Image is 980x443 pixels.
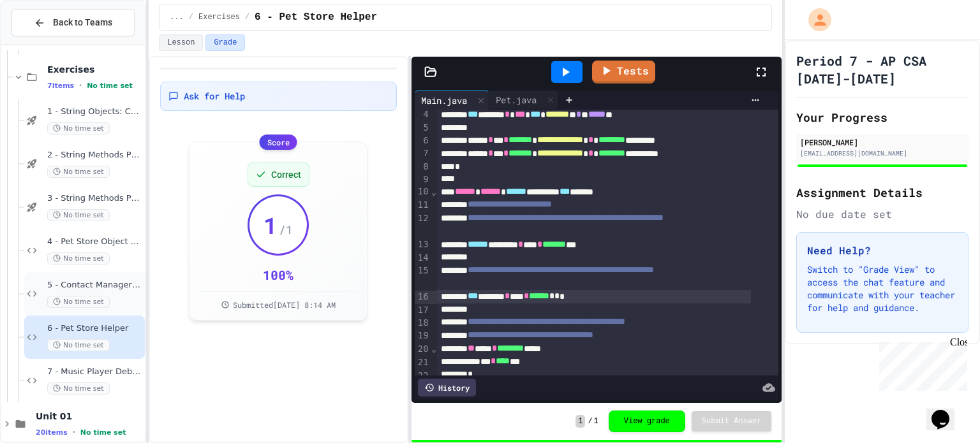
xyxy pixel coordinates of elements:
[415,238,431,252] div: 13
[87,82,133,90] span: No time set
[159,34,203,51] button: Lesson
[415,356,431,370] div: 21
[47,166,110,178] span: No time set
[47,193,142,204] span: 3 - String Methods Practice II
[874,337,967,391] iframe: chat widget
[47,82,74,90] span: 7 items
[796,108,969,126] h2: Your Progress
[795,5,835,34] div: My Account
[279,221,293,238] span: / 1
[592,61,655,84] a: Tests
[198,12,240,22] span: Exercises
[47,64,142,75] span: Exercises
[36,410,142,422] span: Unit 01
[47,106,142,117] span: 1 - String Objects: Concatenation, Literals, and More
[588,416,592,426] span: /
[800,136,965,148] div: [PERSON_NAME]
[418,379,476,396] div: History
[79,80,82,91] span: •
[47,122,110,134] span: No time set
[431,344,437,354] span: Fold line
[264,212,278,238] span: 1
[796,52,969,87] h1: Period 7 - AP CSA [DATE]-[DATE]
[255,10,377,25] span: 6 - Pet Store Helper
[415,252,431,265] div: 14
[205,34,245,51] button: Grade
[47,209,110,221] span: No time set
[692,411,772,432] button: Submit Answer
[170,12,184,22] span: ...
[796,207,969,222] div: No due date set
[47,339,110,351] span: No time set
[53,16,112,29] span: Back to Teams
[271,168,301,181] span: Correct
[47,367,142,377] span: 7 - Music Player Debugger
[47,252,110,265] span: No time set
[36,428,68,437] span: 20 items
[415,343,431,356] div: 20
[47,323,142,334] span: 6 - Pet Store Helper
[415,91,489,110] div: Main.java
[575,415,585,428] span: 1
[609,410,685,432] button: View grade
[260,134,297,150] div: Score
[415,122,431,134] div: 5
[431,187,437,197] span: Fold line
[47,296,110,308] span: No time set
[415,108,431,122] div: 4
[415,370,431,382] div: 22
[47,382,110,395] span: No time set
[415,265,431,291] div: 15
[233,300,336,310] span: Submitted [DATE] 8:14 AM
[800,149,965,158] div: [EMAIL_ADDRESS][DOMAIN_NAME]
[47,150,142,161] span: 2 - String Methods Practice I
[415,291,431,304] div: 16
[245,12,249,22] span: /
[415,147,431,161] div: 7
[5,5,88,81] div: Chat with us now!Close
[594,416,598,426] span: 1
[415,94,473,107] div: Main.java
[415,317,431,330] div: 18
[926,392,967,430] iframe: chat widget
[415,212,431,239] div: 12
[11,9,135,36] button: Back to Teams
[415,199,431,212] div: 11
[796,184,969,201] h2: Assignment Details
[73,427,75,437] span: •
[807,263,958,314] p: Switch to "Grade View" to access the chat feature and communicate with your teacher for help and ...
[415,134,431,148] div: 6
[189,12,193,22] span: /
[489,91,559,110] div: Pet.java
[263,266,293,284] div: 100 %
[415,330,431,343] div: 19
[807,243,958,258] h3: Need Help?
[47,236,142,247] span: 4 - Pet Store Object Creator
[702,416,762,426] span: Submit Answer
[415,161,431,173] div: 8
[415,304,431,317] div: 17
[184,90,245,103] span: Ask for Help
[47,280,142,291] span: 5 - Contact Manager Debug
[489,93,543,106] div: Pet.java
[415,185,431,199] div: 10
[415,173,431,186] div: 9
[80,428,126,437] span: No time set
